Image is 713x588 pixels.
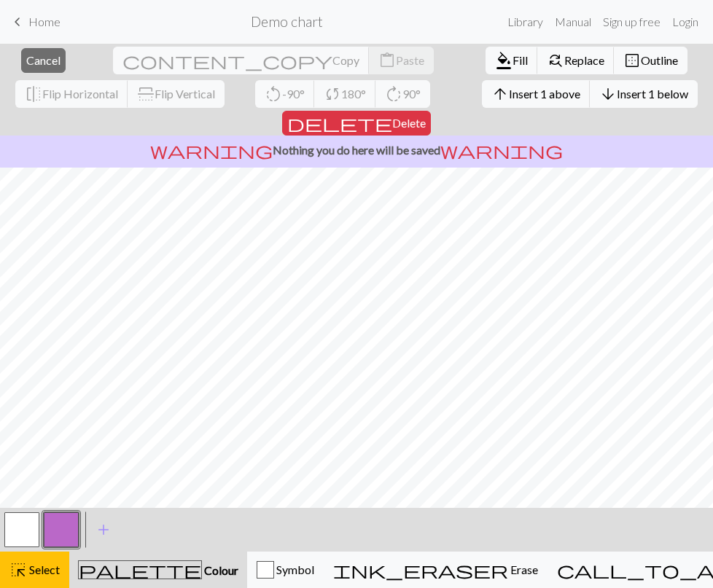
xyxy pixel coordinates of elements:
[9,560,27,580] span: highlight_alt
[385,84,402,104] span: rotate_right
[617,87,688,101] span: Insert 1 below
[641,53,678,67] span: Outline
[25,84,42,104] span: flip
[251,13,323,30] h2: Demo chart
[392,116,426,130] span: Delete
[513,53,528,67] span: Fill
[287,113,392,133] span: delete
[28,15,61,28] span: Home
[21,48,66,73] button: Cancel
[274,562,314,576] span: Symbol
[486,47,538,74] button: Fill
[15,80,128,108] button: Flip Horizontal
[440,140,563,160] span: warning
[113,47,370,74] button: Copy
[623,50,641,71] span: border_outer
[614,47,687,74] button: Outline
[547,50,564,71] span: find_replace
[42,87,118,101] span: Flip Horizontal
[482,80,591,108] button: Insert 1 above
[202,563,238,577] span: Colour
[332,53,359,67] span: Copy
[155,87,215,101] span: Flip Vertical
[599,84,617,104] span: arrow_downward
[150,140,273,160] span: warning
[564,53,604,67] span: Replace
[402,87,421,101] span: 90°
[95,520,112,540] span: add
[79,560,201,580] span: palette
[6,141,707,159] p: Nothing you do here will be saved
[247,552,324,588] button: Symbol
[136,85,156,103] span: flip
[495,50,513,71] span: format_color_fill
[282,87,305,101] span: -90°
[597,7,666,36] a: Sign up free
[324,84,341,104] span: sync
[128,80,225,108] button: Flip Vertical
[9,12,26,32] span: keyboard_arrow_left
[9,9,61,34] a: Home
[282,111,431,136] button: Delete
[491,84,509,104] span: arrow_upward
[537,47,615,74] button: Replace
[26,53,61,67] span: Cancel
[549,7,597,36] a: Manual
[265,84,282,104] span: rotate_left
[341,87,366,101] span: 180°
[324,552,548,588] button: Erase
[666,7,704,36] a: Login
[508,562,538,576] span: Erase
[333,560,508,580] span: ink_eraser
[590,80,698,108] button: Insert 1 below
[27,562,60,576] span: Select
[509,87,580,101] span: Insert 1 above
[122,50,332,71] span: content_copy
[502,7,549,36] a: Library
[375,80,430,108] button: 90°
[314,80,376,108] button: 180°
[69,552,247,588] button: Colour
[255,80,315,108] button: -90°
